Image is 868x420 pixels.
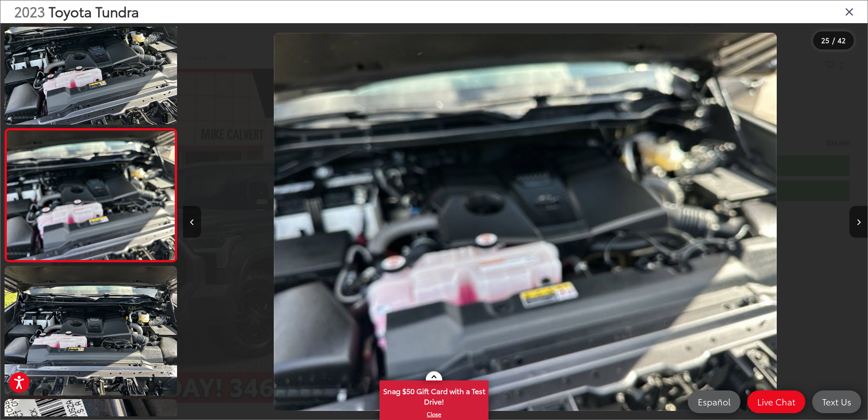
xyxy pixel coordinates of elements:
[818,396,856,407] span: Text Us
[380,381,488,409] span: Snag $50 Gift Card with a Test Drive!
[849,206,868,238] button: Next image
[812,390,861,413] a: Text Us
[753,396,800,407] span: Live Chat
[274,33,777,411] img: 2023 Toyota Tundra SR5
[183,206,201,238] button: Previous image
[5,131,176,260] img: 2023 Toyota Tundra SR5
[49,1,139,21] span: Toyota Tundra
[845,5,854,17] i: Close gallery
[693,396,735,407] span: Español
[688,390,740,413] a: Español
[747,390,805,413] a: Live Chat
[3,265,179,397] img: 2023 Toyota Tundra SR5
[838,35,846,45] span: 42
[14,1,45,21] span: 2023
[183,33,868,411] div: 2023 Toyota Tundra SR5 24
[821,35,829,45] span: 25
[831,37,836,44] span: /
